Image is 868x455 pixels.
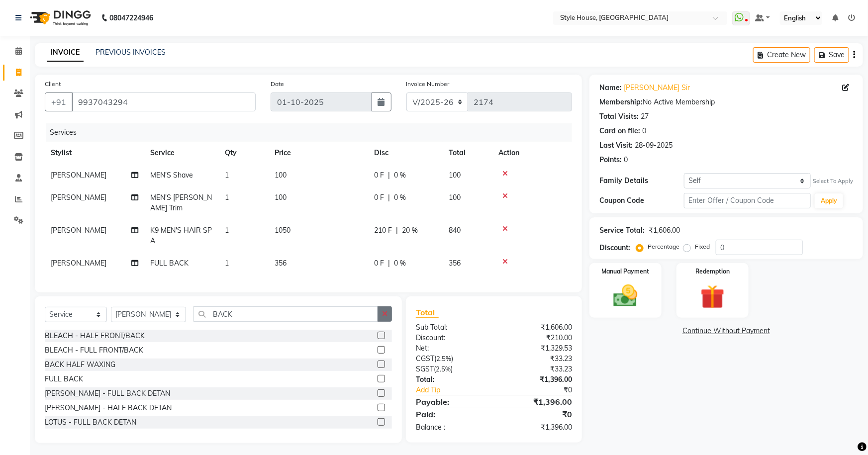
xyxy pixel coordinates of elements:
[45,374,83,384] div: FULL BACK
[150,193,212,212] span: MEN'S [PERSON_NAME] Trim
[269,142,368,164] th: Price
[374,258,384,269] span: 0 F
[599,140,633,151] div: Last Visit:
[695,242,710,251] label: Fixed
[408,354,494,364] div: ( )
[388,170,390,181] span: |
[225,193,229,202] span: 1
[394,192,406,203] span: 0 %
[814,47,849,63] button: Save
[813,177,853,185] div: Select To Apply
[494,343,579,354] div: ₹1,329.53
[51,171,106,180] span: [PERSON_NAME]
[684,193,811,208] input: Enter Offer / Coupon Code
[753,47,810,63] button: Create New
[408,408,494,420] div: Paid:
[388,192,390,203] span: |
[624,83,690,93] a: [PERSON_NAME] Sir
[45,388,170,399] div: [PERSON_NAME] - FULL BACK DETAN
[109,4,153,32] b: 08047224946
[45,403,172,413] div: [PERSON_NAME] - HALF BACK DETAN
[45,80,61,89] label: Client
[275,193,287,202] span: 100
[606,282,645,310] img: _cash.svg
[45,142,144,164] th: Stylist
[508,385,579,395] div: ₹0
[494,322,579,333] div: ₹1,606.00
[275,171,287,180] span: 100
[599,243,630,253] div: Discount:
[45,345,143,356] div: BLEACH - FULL FRONT/BACK
[599,97,853,107] div: No Active Membership
[449,171,461,180] span: 100
[601,267,649,276] label: Manual Payment
[396,225,398,236] span: |
[449,193,461,202] span: 100
[599,195,684,206] div: Coupon Code
[46,123,579,142] div: Services
[51,193,106,202] span: [PERSON_NAME]
[416,364,434,373] span: SGST
[815,193,843,208] button: Apply
[193,306,379,322] input: Search or Scan
[635,140,673,151] div: 28-09-2025
[402,225,418,236] span: 20 %
[374,225,392,236] span: 210 F
[494,408,579,420] div: ₹0
[693,282,732,312] img: _gift.svg
[406,80,450,89] label: Invoice Number
[394,170,406,181] span: 0 %
[225,171,229,180] span: 1
[25,4,94,32] img: logo
[449,226,461,235] span: 840
[492,142,572,164] th: Action
[494,396,579,408] div: ₹1,396.00
[150,226,212,245] span: K9 MEN'S HAIR SPA
[641,111,649,122] div: 27
[648,242,679,251] label: Percentage
[408,396,494,408] div: Payable:
[436,365,451,373] span: 2.5%
[443,142,492,164] th: Total
[599,83,622,93] div: Name:
[416,354,434,363] span: CGST
[408,322,494,333] div: Sub Total:
[494,374,579,385] div: ₹1,396.00
[96,48,166,57] a: PREVIOUS INVOICES
[408,385,508,395] a: Add Tip
[271,80,284,89] label: Date
[624,155,628,165] div: 0
[494,354,579,364] div: ₹33.23
[150,259,189,268] span: FULL BACK
[45,92,73,111] button: +91
[225,226,229,235] span: 1
[642,126,646,136] div: 0
[275,226,290,235] span: 1050
[51,226,106,235] span: [PERSON_NAME]
[436,355,451,363] span: 2.5%
[150,171,193,180] span: MEN'S Shave
[72,92,256,111] input: Search by Name/Mobile/Email/Code
[388,258,390,269] span: |
[394,258,406,269] span: 0 %
[599,225,645,236] div: Service Total:
[408,374,494,385] div: Total:
[225,259,229,268] span: 1
[45,360,115,370] div: BACK HALF WAXING
[144,142,219,164] th: Service
[599,155,622,165] div: Points:
[599,111,639,122] div: Total Visits:
[599,176,684,186] div: Family Details
[368,142,443,164] th: Disc
[591,326,861,336] a: Continue Without Payment
[599,97,643,107] div: Membership:
[275,259,287,268] span: 356
[45,417,136,428] div: LOTUS - FULL BACK DETAN
[374,170,384,181] span: 0 F
[649,225,680,236] div: ₹1,606.00
[47,44,84,62] a: INVOICE
[408,422,494,433] div: Balance :
[408,343,494,354] div: Net:
[374,192,384,203] span: 0 F
[599,126,640,136] div: Card on file:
